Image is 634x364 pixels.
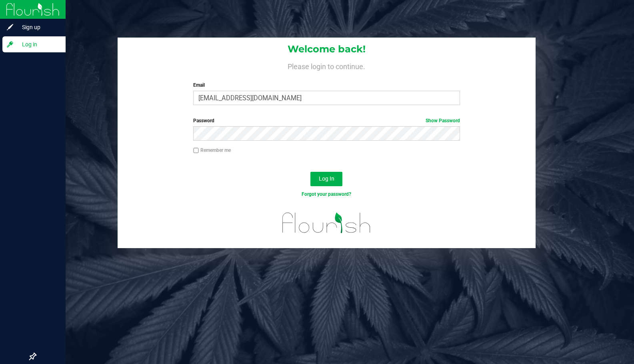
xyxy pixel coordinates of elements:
inline-svg: Log in [6,40,14,48]
inline-svg: Sign up [6,23,14,31]
img: flourish_logo.svg [274,206,379,240]
a: Forgot your password? [302,191,351,197]
h4: Please login to continue. [118,61,536,70]
span: Sign up [14,22,62,32]
h1: Welcome back! [118,44,536,54]
span: Log In [319,175,334,182]
button: Log In [310,172,342,186]
input: Remember me [193,148,199,153]
label: Email [193,82,460,89]
a: Show Password [426,118,460,123]
span: Log in [14,40,62,49]
label: Remember me [193,147,231,154]
span: Password [193,118,214,123]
